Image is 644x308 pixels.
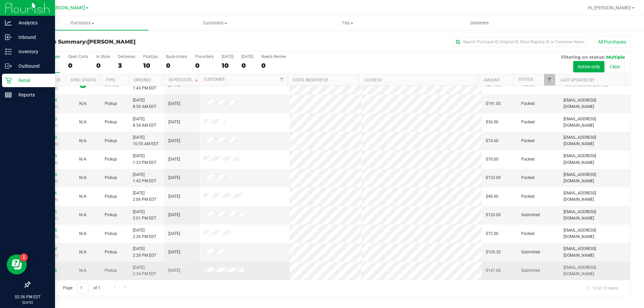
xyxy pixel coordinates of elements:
a: Last Updated By [560,78,594,82]
button: N/A [79,249,87,255]
span: Pickup [105,267,117,274]
span: Packed [521,193,535,200]
button: All Purchases [594,36,631,48]
a: 11835105 [38,209,57,214]
span: $120.00 [486,212,501,218]
button: N/A [79,193,87,200]
span: Packed [521,156,535,163]
span: [EMAIL_ADDRESS][DOMAIN_NAME] [563,227,626,240]
div: 0 [261,62,286,69]
span: $74.60 [486,138,498,144]
span: [DATE] 2:34 PM EDT [133,264,156,277]
span: Pickup [105,193,117,200]
a: Type [105,78,115,82]
a: 11835086 [38,191,57,195]
span: Pickup [105,175,117,181]
button: N/A [79,267,87,274]
div: 3 [118,62,135,69]
span: Not Applicable [79,194,87,199]
button: N/A [79,156,87,163]
span: $36.00 [486,119,498,125]
span: [EMAIL_ADDRESS][DOMAIN_NAME] [563,153,626,166]
span: [DATE] [168,267,180,274]
span: $70.00 [486,156,498,163]
span: Hi, [PERSON_NAME]! [588,5,631,10]
a: Deliveries [414,16,546,30]
a: 11833400 [38,135,57,140]
a: Customers [149,16,281,30]
span: [EMAIL_ADDRESS][DOMAIN_NAME] [563,134,626,147]
a: Sync Status [70,78,96,82]
span: Not Applicable [79,250,87,254]
span: Not Applicable [79,231,87,236]
h3: Purchase Summary: [30,39,230,45]
span: [DATE] [168,193,180,200]
inline-svg: Analytics [5,19,12,26]
div: 0 [166,62,187,69]
inline-svg: Retail [5,77,12,84]
button: N/A [79,212,87,218]
a: State Registry ID [293,78,328,82]
th: Address [359,74,478,86]
a: Tills [281,16,414,30]
div: 10 [143,62,158,69]
p: Reports [12,91,52,99]
span: [DATE] 2:26 PM EDT [133,227,156,240]
span: [DATE] 2:06 PM EDT [133,190,156,203]
span: [DATE] 10:55 AM EDT [133,134,159,147]
div: PickUps [143,54,158,59]
inline-svg: Reports [5,91,12,98]
inline-svg: Inventory [5,48,12,55]
span: Packed [521,231,535,237]
span: Packed [521,138,535,144]
div: 0 [241,62,253,69]
span: [EMAIL_ADDRESS][DOMAIN_NAME] [563,190,626,203]
span: Not Applicable [79,175,87,180]
iframe: Resource center [7,254,27,274]
p: Retail [12,76,52,84]
span: Pickup [105,156,117,163]
span: [DATE] [168,175,180,181]
a: Status [519,77,533,82]
a: 11834119 [38,153,57,158]
span: [DATE] 2:28 PM EDT [133,246,156,258]
a: Filter [544,74,555,85]
span: Filtering on status: [561,54,605,60]
span: [DATE] [168,138,180,144]
a: 11835346 [38,268,57,273]
div: Deliveries [118,54,135,59]
div: 0 [96,62,110,69]
span: [EMAIL_ADDRESS][DOMAIN_NAME] [563,264,626,277]
span: Not Applicable [79,138,87,143]
span: [DATE] 1:42 PM EDT [133,172,156,184]
span: [EMAIL_ADDRESS][DOMAIN_NAME] [563,97,626,110]
button: Clear [605,61,625,72]
span: Deliveries [462,20,498,26]
p: Analytics [12,19,52,27]
button: Active only [573,61,604,72]
a: 11832483 [38,117,57,121]
p: 02:36 PM EDT [3,294,52,300]
span: [DATE] 2:01 PM EDT [133,209,156,222]
button: N/A [79,138,87,144]
div: [DATE] [241,54,253,59]
span: Not Applicable [79,268,87,273]
span: Pickup [105,212,117,218]
span: Submitted [521,249,540,255]
span: $40.00 [486,193,498,200]
span: Packed [521,175,535,181]
span: 1 - 13 of 13 items [581,283,624,293]
span: Packed [521,101,535,107]
a: 11835245 [38,228,57,233]
span: Page of 1 [57,283,106,293]
span: Customers [149,20,281,26]
span: Not Applicable [79,120,87,124]
span: Multiple [606,54,625,60]
span: [DATE] 1:23 PM EDT [133,153,156,166]
button: N/A [79,175,87,181]
p: Inbound [12,33,52,41]
div: Back-orders [166,54,187,59]
div: 0 [195,62,214,69]
span: [DATE] [168,212,180,218]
